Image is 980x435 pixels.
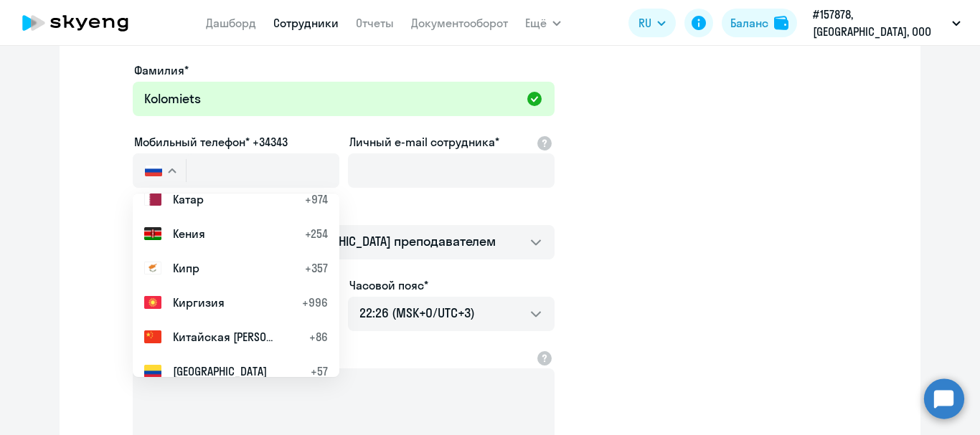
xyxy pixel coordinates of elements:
span: +357 [305,259,328,277]
span: Катар [173,191,204,208]
a: Отчеты [356,16,394,30]
a: Документооборот [411,16,508,30]
a: Дашборд [206,16,256,30]
span: +254 [305,225,328,242]
span: Ещё [525,14,547,32]
img: KE.png [144,227,161,239]
span: Кения [173,225,205,242]
span: +974 [305,191,328,208]
label: Часовой пояс* [349,277,428,294]
p: #157878, [GEOGRAPHIC_DATA], ООО [813,6,946,40]
img: CY.png [144,262,161,274]
label: Мобильный телефон* +34343 [134,133,288,150]
div: Баланс [730,14,768,32]
label: Фамилия* [134,62,189,79]
img: QA.png [144,193,161,205]
span: RU [639,14,651,32]
span: +996 [302,294,328,311]
span: [GEOGRAPHIC_DATA] [173,363,267,380]
img: balance [774,16,788,30]
span: +86 [309,328,328,345]
button: #157878, [GEOGRAPHIC_DATA], ООО [806,6,968,40]
img: CN.png [144,330,161,343]
button: Ещё [525,9,561,37]
span: +57 [311,363,328,380]
label: Личный e-mail сотрудника* [349,133,499,150]
span: Китайская [PERSON_NAME]Р. [173,328,273,345]
a: Сотрудники [273,16,339,30]
img: KG.png [144,296,161,308]
img: RU.png [145,165,162,176]
span: Кипр [173,259,199,277]
button: RU [628,9,676,37]
span: Киргизия [173,294,225,311]
button: Балансbalance [722,9,797,37]
img: CO.png [144,365,161,377]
